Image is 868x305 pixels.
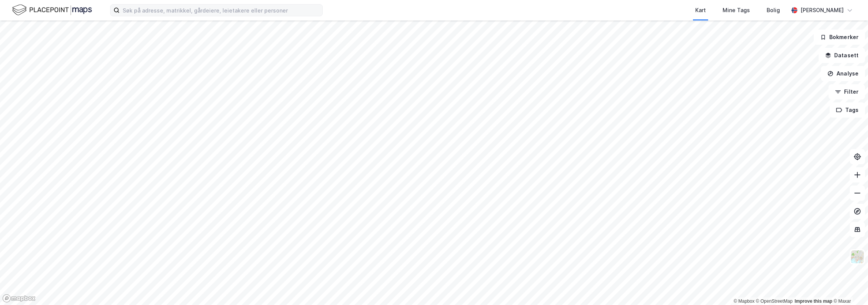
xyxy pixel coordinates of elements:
[819,48,865,63] button: Datasett
[695,6,706,15] div: Kart
[795,299,832,304] a: Improve this map
[829,84,865,99] button: Filter
[767,6,780,15] div: Bolig
[821,66,865,81] button: Analyse
[814,30,865,45] button: Bokmerker
[734,299,754,304] a: Mapbox
[830,102,865,118] button: Tags
[120,5,322,16] input: Søk på adresse, matrikkel, gårdeiere, leietakere eller personer
[830,269,868,305] div: Kontrollprogram for chat
[2,294,36,303] a: Mapbox homepage
[723,6,750,15] div: Mine Tags
[850,250,865,264] img: Z
[800,6,844,15] div: [PERSON_NAME]
[830,269,868,305] iframe: Chat Widget
[756,299,793,304] a: OpenStreetMap
[12,3,92,17] img: logo.f888ab2527a4732fd821a326f86c7f29.svg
